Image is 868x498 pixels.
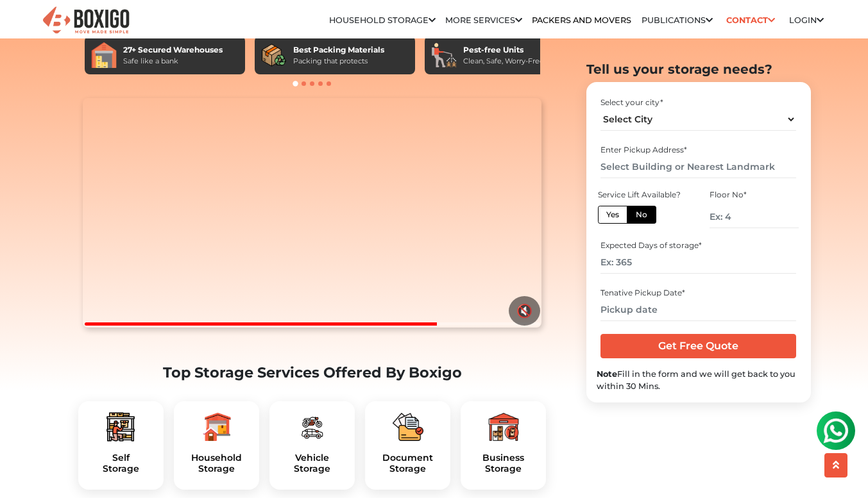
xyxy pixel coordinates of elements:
img: 27+ Secured Warehouses [91,42,117,68]
a: VehicleStorage [280,452,345,474]
video: Your browser does not support the video tag. [83,98,541,328]
div: Service Lift Available? [598,188,686,200]
a: HouseholdStorage [184,452,249,474]
div: Clean, Safe, Worry-Free [463,56,544,67]
img: Boxigo [41,5,131,37]
a: DocumentStorage [375,452,440,474]
input: Pickup date [600,298,796,320]
div: 27+ Secured Warehouses [123,44,223,56]
a: Login [789,15,824,25]
a: BusinessStorage [471,452,536,474]
div: Best Packing Materials [293,44,384,56]
h5: Vehicle Storage [280,452,345,474]
input: Ex: 4 [710,205,798,228]
img: whatsapp-icon.svg [13,13,38,38]
a: Packers and Movers [532,15,631,25]
a: Publications [642,15,713,25]
button: scroll up [824,453,847,477]
h5: Household Storage [184,452,249,474]
h2: Top Storage Services Offered By Boxigo [78,364,547,381]
a: SelfStorage [89,452,153,474]
button: 🔇 [509,296,540,326]
input: Select Building or Nearest Landmark [600,155,796,178]
div: Select your city [600,96,796,108]
div: Safe like a bank [123,56,223,67]
input: Ex: 365 [600,251,796,274]
a: More services [445,15,522,25]
div: Floor No [710,188,798,200]
img: boxigo_packers_and_movers_plan [201,411,232,442]
h2: Tell us your storage needs? [586,62,811,77]
h5: Self Storage [89,452,153,474]
h5: Document Storage [375,452,440,474]
div: Expected Days of storage [600,240,796,251]
label: Yes [598,205,627,223]
a: Contact [722,10,779,30]
div: Fill in the form and we will get back to you within 30 Mins. [597,367,801,392]
div: Tenative Pickup Date [600,286,796,298]
img: boxigo_packers_and_movers_plan [296,411,327,442]
div: Pest-free Units [463,44,544,56]
b: Note [597,369,617,378]
img: boxigo_packers_and_movers_plan [393,411,423,442]
input: Get Free Quote [600,334,796,358]
img: boxigo_packers_and_movers_plan [105,411,136,442]
div: Enter Pickup Address [600,144,796,155]
label: No [627,205,656,223]
h5: Business Storage [471,452,536,474]
img: boxigo_packers_and_movers_plan [488,411,519,442]
div: Packing that protects [293,56,384,67]
a: Household Storage [329,15,436,25]
img: Pest-free Units [431,42,457,68]
img: Best Packing Materials [261,42,287,68]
